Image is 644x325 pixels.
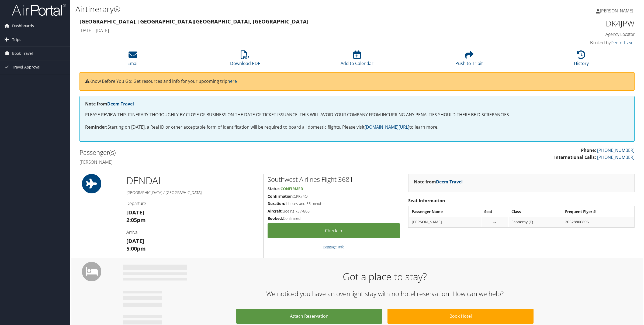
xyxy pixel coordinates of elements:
p: Know Before You Go: Get resources and info for your upcoming trip [85,78,629,85]
strong: Booked: [268,216,283,221]
span: Trips [12,33,21,46]
th: Class [509,207,562,217]
h1: DEN DAL [126,174,259,187]
h2: Southwest Airlines Flight 3681 [268,175,400,184]
span: Travel Approval [12,60,40,74]
h4: Arrival [126,229,259,235]
strong: Reminder: [85,124,108,130]
a: Email [127,53,139,66]
th: Seat [482,207,508,217]
strong: Seat Information [408,198,445,204]
strong: Aircraft: [268,208,283,214]
a: [PHONE_NUMBER] [597,147,635,153]
a: Add to Calendar [341,53,373,66]
strong: Phone: [581,147,596,153]
a: Deem Travel [611,40,635,46]
strong: Note from [414,179,463,185]
a: Baggage Info [323,244,344,249]
strong: International Calls: [554,154,596,160]
a: Deem Travel [107,101,134,107]
a: History [574,53,589,66]
p: Starting on [DATE], a Real ID or other acceptable form of identification will be required to boar... [85,124,629,131]
th: Frequent Flyer # [562,207,634,217]
h1: Got a place to stay? [127,270,643,283]
h1: Airtinerary® [75,4,451,15]
span: Confirmed [281,186,303,191]
a: here [227,78,237,84]
h5: Boeing 737-800 [268,208,400,214]
span: Dashboards [12,19,34,33]
strong: [DATE] [126,209,144,216]
strong: 5:00pm [126,245,146,252]
h2: We noticed you have an overnight stay with no hotel reservation. How can we help? [127,289,643,298]
p: PLEASE REVIEW THIS ITINERARY THOROUGHLY BY CLOSE OF BUSINESS ON THE DATE OF TICKET ISSUANCE. THIS... [85,111,629,118]
h4: [DATE] - [DATE] [79,28,494,33]
h2: Passenger(s) [79,148,353,157]
strong: [GEOGRAPHIC_DATA], [GEOGRAPHIC_DATA] [GEOGRAPHIC_DATA], [GEOGRAPHIC_DATA] [79,18,309,25]
strong: Status: [268,186,281,191]
strong: 2:05pm [126,216,146,224]
a: [PHONE_NUMBER] [597,154,635,160]
h4: Booked by [502,40,635,46]
strong: Note from [85,101,134,107]
h5: CKK74O [268,194,400,199]
span: [PERSON_NAME] [600,8,633,14]
h1: DK4JPW [502,18,635,29]
h5: Confirmed [268,216,400,221]
a: Check-in [268,223,400,238]
td: [PERSON_NAME] [409,217,481,227]
h4: Agency Locator [502,31,635,37]
a: Push to Tripit [455,53,483,66]
span: Book Travel [12,47,33,60]
img: airportal-logo.png [12,4,66,16]
a: Download PDF [230,53,260,66]
th: Passenger Name [409,207,481,217]
h4: Departure [126,200,259,206]
h5: 1 hours and 55 minutes [268,201,400,206]
strong: Duration: [268,201,285,206]
td: Economy (T) [509,217,562,227]
a: Attach Reservation [236,309,382,324]
h4: [PERSON_NAME] [79,159,353,165]
div: -- [484,220,505,224]
a: Deem Travel [436,179,463,185]
strong: [DATE] [126,237,144,245]
a: [PERSON_NAME] [596,3,639,19]
a: Book Hotel [387,309,534,324]
td: 20528806896 [562,217,634,227]
strong: Confirmation: [268,194,294,199]
a: [DOMAIN_NAME][URL] [365,124,409,130]
h5: [GEOGRAPHIC_DATA] / [GEOGRAPHIC_DATA] [126,190,259,195]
